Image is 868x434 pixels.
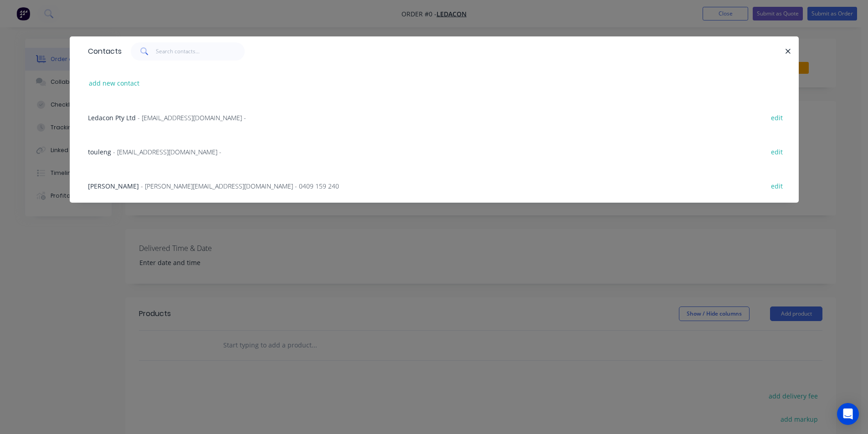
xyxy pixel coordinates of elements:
button: edit [766,111,788,123]
span: - [EMAIL_ADDRESS][DOMAIN_NAME] - [138,113,246,122]
input: Search contacts... [156,42,245,61]
button: edit [766,179,788,192]
span: - [EMAIL_ADDRESS][DOMAIN_NAME] - [113,148,221,156]
button: edit [766,145,788,158]
span: [PERSON_NAME] [88,182,139,190]
div: Open Intercom Messenger [837,403,859,425]
span: touleng [88,148,111,156]
div: Contacts [83,37,122,66]
span: Ledacon Pty Ltd [88,113,136,122]
button: add new contact [84,77,144,89]
span: - [PERSON_NAME][EMAIL_ADDRESS][DOMAIN_NAME] - 0409 159 240 [141,182,339,190]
